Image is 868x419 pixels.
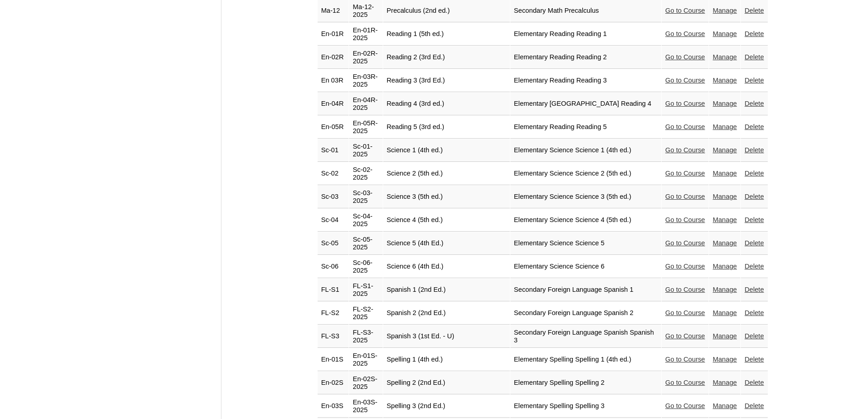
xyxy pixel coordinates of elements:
[665,193,705,200] a: Go to Course
[318,186,349,208] td: Sc-03
[383,186,510,208] td: Science 3 (5th ed.)
[665,356,705,363] a: Go to Course
[383,46,510,69] td: Reading 2 (3rd Ed.)
[713,53,737,61] a: Manage
[665,263,705,270] a: Go to Course
[713,30,737,37] a: Manage
[745,263,764,270] a: Delete
[349,186,382,208] td: Sc-03-2025
[349,46,382,69] td: En-02R-2025
[745,7,764,14] a: Delete
[349,162,382,185] td: Sc-02-2025
[745,216,764,223] a: Delete
[713,239,737,247] a: Manage
[713,263,737,270] a: Manage
[745,379,764,386] a: Delete
[745,30,764,37] a: Delete
[745,402,764,409] a: Delete
[349,348,382,371] td: En-01S-2025
[745,332,764,340] a: Delete
[665,123,705,130] a: Go to Course
[349,395,382,418] td: En-03S-2025
[383,372,510,394] td: Spelling 2 (2nd Ed.)
[510,325,661,348] td: Secondary Foreign Language Spanish Spanish 3
[318,232,349,255] td: Sc-05
[349,116,382,139] td: En-05R-2025
[745,53,764,61] a: Delete
[665,146,705,154] a: Go to Course
[349,69,382,92] td: En-03R-2025
[665,216,705,223] a: Go to Course
[713,286,737,293] a: Manage
[349,255,382,278] td: Sc-06-2025
[745,146,764,154] a: Delete
[713,309,737,316] a: Manage
[745,100,764,107] a: Delete
[349,209,382,232] td: Sc-04-2025
[510,162,661,185] td: Elementary Science Science 2 (5th ed.)
[665,379,705,386] a: Go to Course
[510,209,661,232] td: Elementary Science Science 4 (5th ed.)
[349,279,382,301] td: FL-S1-2025
[349,93,382,115] td: En-04R-2025
[318,93,349,115] td: En-04R
[383,23,510,46] td: Reading 1 (5th ed.)
[383,69,510,92] td: Reading 3 (3rd Ed.)
[318,255,349,278] td: Sc-06
[713,123,737,130] a: Manage
[665,7,705,14] a: Go to Course
[745,239,764,247] a: Delete
[665,53,705,61] a: Go to Course
[318,395,349,418] td: En-03S
[745,356,764,363] a: Delete
[713,332,737,340] a: Manage
[510,23,661,46] td: Elementary Reading Reading 1
[383,162,510,185] td: Science 2 (5th ed.)
[510,69,661,92] td: Elementary Reading Reading 3
[349,302,382,325] td: FL-S2-2025
[713,170,737,177] a: Manage
[383,255,510,278] td: Science 6 (4th Ed.)
[665,30,705,37] a: Go to Course
[383,232,510,255] td: Science 5 (4th Ed.)
[349,372,382,394] td: En-02S-2025
[713,216,737,223] a: Manage
[713,356,737,363] a: Manage
[713,379,737,386] a: Manage
[665,332,705,340] a: Go to Course
[349,139,382,162] td: Sc-01-2025
[383,209,510,232] td: Science 4 (5th ed.)
[510,232,661,255] td: Elementary Science Science 5
[318,209,349,232] td: Sc-04
[713,7,737,14] a: Manage
[665,286,705,293] a: Go to Course
[349,325,382,348] td: FL-S3-2025
[383,325,510,348] td: Spanish 3 (1st Ed. - U)
[318,279,349,301] td: FL-S1
[510,46,661,69] td: Elementary Reading Reading 2
[383,93,510,115] td: Reading 4 (3rd ed.)
[349,23,382,46] td: En-01R-2025
[713,146,737,154] a: Manage
[713,402,737,409] a: Manage
[665,239,705,247] a: Go to Course
[510,302,661,325] td: Secondary Foreign Language Spanish 2
[510,186,661,208] td: Elementary Science Science 3 (5th ed.)
[665,100,705,107] a: Go to Course
[383,279,510,301] td: Spanish 1 (2nd Ed.)
[510,255,661,278] td: Elementary Science Science 6
[665,170,705,177] a: Go to Course
[665,77,705,84] a: Go to Course
[318,23,349,46] td: En-01R
[745,170,764,177] a: Delete
[713,77,737,84] a: Manage
[510,93,661,115] td: Elementary [GEOGRAPHIC_DATA] Reading 4
[318,348,349,371] td: En-01S
[745,309,764,316] a: Delete
[383,395,510,418] td: Spelling 3 (2nd Ed.)
[383,348,510,371] td: Spelling 1 (4th ed.)
[318,302,349,325] td: FL-S2
[318,69,349,92] td: En 03R
[745,286,764,293] a: Delete
[318,372,349,394] td: En-02S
